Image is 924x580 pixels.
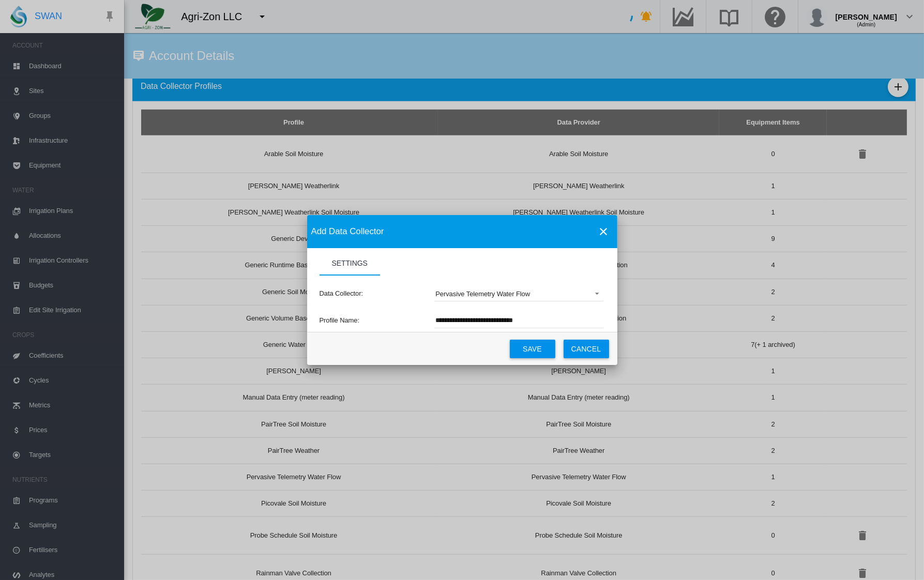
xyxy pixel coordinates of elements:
[307,215,617,365] md-dialog: Settings Settings ...
[598,225,610,238] md-icon: icon-close
[311,225,384,238] span: Add Data Collector
[435,290,530,298] div: Pervasive Telemetry Water Flow
[564,340,609,358] button: Cancel
[594,221,614,242] button: icon-close
[510,340,555,358] button: Save
[320,289,434,298] label: Data Collector:
[320,316,434,325] label: Profile Name:
[332,259,368,267] span: Settings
